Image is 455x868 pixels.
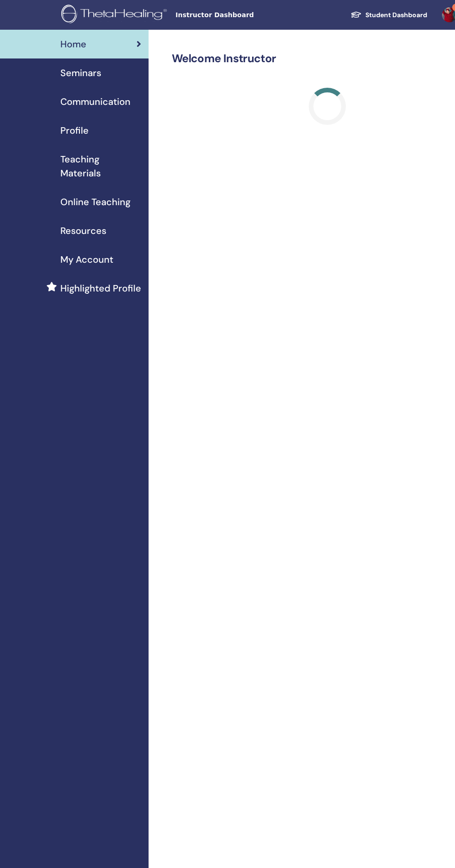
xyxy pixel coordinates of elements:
[60,95,130,109] span: Communication
[351,11,362,19] img: graduation-cap-white.svg
[60,195,130,209] span: Online Teaching
[343,6,435,24] a: Student Dashboard
[60,253,113,266] span: My Account
[60,37,86,51] span: Home
[60,66,101,80] span: Seminars
[60,281,141,295] span: Highlighted Profile
[175,10,315,20] span: Instructor Dashboard
[61,5,170,26] img: logo.png
[60,224,106,238] span: Resources
[60,152,141,180] span: Teaching Materials
[60,123,89,137] span: Profile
